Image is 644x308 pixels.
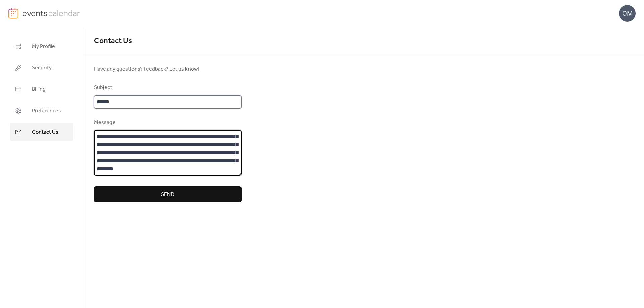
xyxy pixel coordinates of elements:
[8,8,18,19] img: logo
[94,119,240,127] div: Message
[10,80,73,98] a: Billing
[32,85,46,94] span: Billing
[22,8,80,18] img: logo-type
[94,34,132,48] span: Contact Us
[10,37,73,55] a: My Profile
[10,59,73,77] a: Security
[94,84,240,92] div: Subject
[10,123,73,141] a: Contact Us
[32,128,58,136] span: Contact Us
[161,191,174,199] span: Send
[10,102,73,120] a: Preferences
[32,64,52,72] span: Security
[94,65,241,73] span: Have any questions? Feedback? Let us know!
[94,186,241,202] button: Send
[619,5,636,22] div: OM
[32,107,61,115] span: Preferences
[32,43,55,51] span: My Profile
